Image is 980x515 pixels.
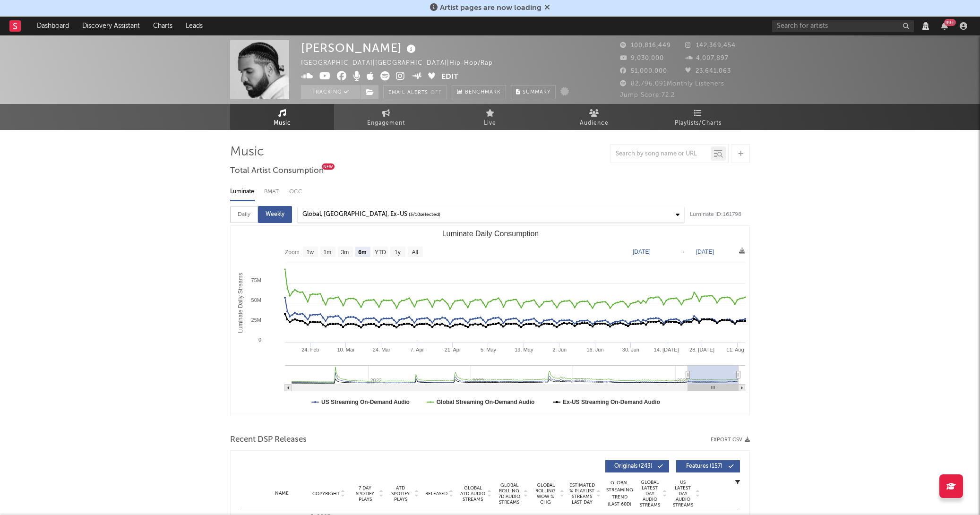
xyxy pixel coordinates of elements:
text: Luminate Daily Streams [237,273,244,333]
a: Dashboard [30,17,76,35]
a: Charts [146,17,179,35]
span: 23,641,063 [685,68,731,74]
button: 99+ [941,22,948,30]
a: Leads [179,17,209,35]
span: ATD Spotify Plays [388,485,413,502]
span: Released [425,491,447,497]
div: Luminate ID: 161798 [690,209,750,220]
span: 51,000,000 [620,68,667,74]
text: 1m [324,249,332,256]
span: Global ATD Audio Streams [460,485,486,502]
text: Zoom [285,249,300,256]
text: 24. Mar [373,347,391,352]
span: Total Artist Consumption [230,165,324,177]
text: 10. Mar [337,347,355,352]
text: 75M [251,277,261,283]
span: Dismiss [544,4,550,12]
span: Copyright [312,491,340,497]
span: ( 3 / 10 selected) [409,209,440,220]
span: Audience [580,118,609,129]
button: Tracking [301,85,360,99]
button: Originals(243) [605,460,669,472]
a: Music [230,104,334,130]
span: Global Rolling WoW % Chg [533,482,559,505]
span: Features ( 157 ) [682,463,726,469]
span: Global Latest Day Audio Streams [638,480,661,508]
input: Search by song name or URL [611,150,711,158]
div: OCC [289,184,301,200]
text: Ex-US Streaming On-Demand Audio [563,399,660,405]
button: Export CSV [711,437,750,443]
a: Benchmark [452,85,506,99]
text: 30. Jun [622,347,639,352]
span: 4,007,897 [685,55,729,61]
text: 1y [395,249,401,256]
span: Artist pages are now loading [440,4,542,12]
em: Off [430,90,442,95]
button: Email AlertsOff [383,85,447,99]
text: 7. Apr [410,347,424,352]
text: 21. Apr [445,347,461,352]
text: 28. [DATE] [689,347,714,352]
span: Benchmark [465,87,501,98]
a: Playlists/Charts [646,104,750,130]
span: Music [274,118,291,129]
text: 0 [258,337,261,343]
text: Global Streaming On-Demand Audio [437,399,535,405]
span: 142,369,454 [685,43,736,49]
button: Features(157) [676,460,740,472]
span: Global Rolling 7D Audio Streams [496,482,522,505]
span: Recent DSP Releases [230,434,307,446]
text: Luminate Daily Consumption [442,230,539,238]
text: All [412,249,418,256]
text: 11. Aug [726,347,744,352]
svg: Luminate Daily Consumption [231,226,750,415]
span: 9,030,000 [620,55,664,61]
span: Summary [523,90,550,95]
text: 19. May [515,347,533,352]
span: Estimated % Playlist Streams Last Day [569,482,595,505]
button: Summary [511,85,556,99]
input: Search for artists [772,20,914,32]
text: US Streaming On-Demand Audio [321,399,410,405]
text: 24. Feb [301,347,319,352]
span: 82,796,091 Monthly Listeners [620,81,724,87]
a: Engagement [334,104,438,130]
button: Edit [441,71,458,83]
text: YTD [375,249,386,256]
text: 25M [251,317,261,323]
a: Audience [542,104,646,130]
span: Originals ( 243 ) [611,463,655,469]
span: US Latest Day Audio Streams [671,480,694,508]
a: Live [438,104,542,130]
div: 99 + [944,19,956,26]
span: 100,816,449 [620,43,671,49]
text: 3m [341,249,349,256]
text: 14. [DATE] [654,347,679,352]
text: 5. May [481,347,497,352]
span: Jump Score: 72.2 [620,92,675,98]
span: Engagement [367,118,405,129]
div: [GEOGRAPHIC_DATA] | [GEOGRAPHIC_DATA] | Hip-Hop/Rap [301,58,515,69]
text: 50M [251,297,261,303]
div: [PERSON_NAME] [301,40,418,56]
text: [DATE] [696,249,714,255]
div: Daily [230,206,258,223]
div: Global, [GEOGRAPHIC_DATA], Ex-US [302,209,407,220]
div: Name [259,490,305,497]
text: [DATE] [633,249,651,255]
span: 7 Day Spotify Plays [352,485,378,502]
span: Live [484,118,496,129]
text: → [680,249,686,255]
span: Playlists/Charts [675,118,722,129]
div: BMAT [264,184,280,200]
text: 2. Jun [552,347,567,352]
div: Luminate [230,184,255,200]
div: New [322,163,335,170]
text: 1w [307,249,314,256]
div: Weekly [258,206,292,223]
text: 6m [358,249,366,256]
a: Discovery Assistant [76,17,146,35]
div: Global Streaming Trend (Last 60D) [605,480,634,508]
text: 16. Jun [586,347,603,352]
